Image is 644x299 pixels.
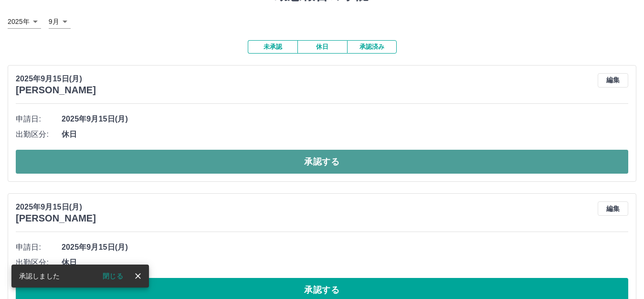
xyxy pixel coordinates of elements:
span: 申請日: [16,113,62,125]
button: 編集 [598,73,628,88]
span: 出勤区分: [16,129,62,140]
button: 閉じる [95,269,131,283]
h3: [PERSON_NAME] [16,213,96,224]
button: 休日 [297,40,347,54]
button: 未承認 [248,40,297,54]
span: 2025年9月15日(月) [62,242,628,253]
p: 2025年9月15日(月) [16,201,96,213]
span: 2025年9月15日(月) [62,113,628,125]
button: 承認済み [347,40,397,54]
span: 休日 [62,257,628,268]
h3: [PERSON_NAME] [16,85,96,96]
button: close [131,269,145,283]
span: 出勤区分: [16,257,62,268]
span: 休日 [62,129,628,140]
p: 2025年9月15日(月) [16,73,96,85]
div: 承認しました [19,267,60,285]
button: 承認する [16,150,628,174]
button: 編集 [598,201,628,216]
span: 申請日: [16,242,62,253]
div: 9月 [49,15,71,29]
div: 2025年 [8,15,41,29]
